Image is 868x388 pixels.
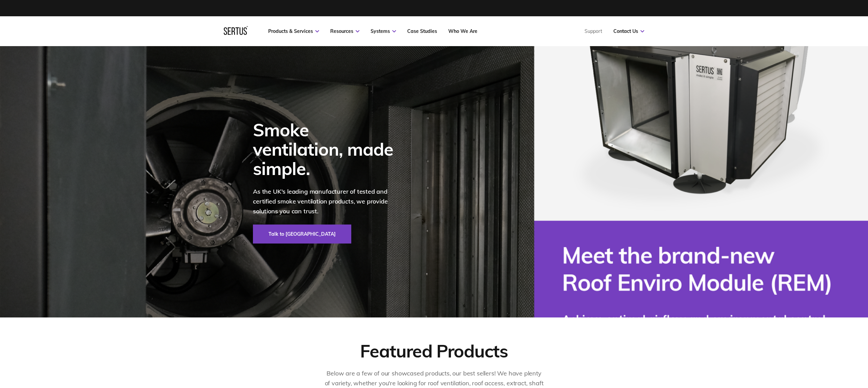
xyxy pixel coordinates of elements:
a: Talk to [GEOGRAPHIC_DATA] [253,225,351,244]
a: Support [585,28,602,34]
a: Contact Us [613,28,644,34]
p: As the UK's leading manufacturer of tested and certified smoke ventilation products, we provide s... [253,187,402,216]
div: Smoke ventilation, made simple. [253,120,402,178]
a: Products & Services [268,28,319,34]
div: Featured Products [360,340,508,362]
a: Case Studies [407,28,437,34]
a: Resources [330,28,359,34]
a: Who We Are [448,28,477,34]
a: Systems [371,28,396,34]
